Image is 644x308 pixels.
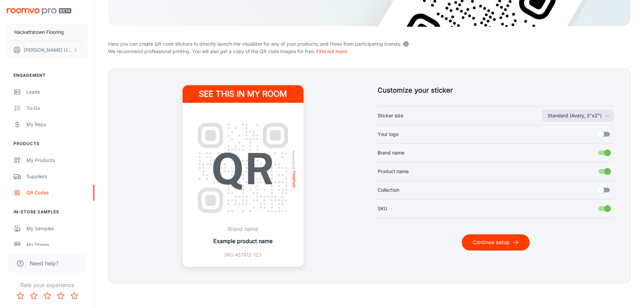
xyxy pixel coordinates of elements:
[378,85,614,95] h5: Customize your sticker
[26,189,88,196] div: QR Codes
[378,112,403,119] span: Sticker size
[26,121,88,128] div: My Reps
[7,23,88,41] button: Hackettstown Flooring
[290,150,297,170] span: Powered by
[26,225,88,232] div: My Samples
[292,171,295,188] img: roomvo
[378,131,399,138] span: Your logo
[213,251,272,259] p: SKU 457812-123
[26,88,88,96] div: Leads
[26,157,88,164] div: My Products
[183,85,304,103] h4: See this in my room
[108,39,630,48] p: Here you can create QR code stickers to directly launch the visualizer for any of your products, ...
[378,168,409,175] span: Product name
[378,186,399,194] span: Collection
[5,281,89,289] p: Rate your experience
[213,237,272,245] p: Example product name
[26,241,88,248] div: My Stores
[54,289,68,303] button: Rate 4 star
[26,173,88,180] div: Suppliers
[378,205,387,212] span: SKU
[41,289,54,303] button: Rate 3 star
[213,225,272,233] p: Brand name
[7,41,88,59] button: [PERSON_NAME] Uerdaz
[30,259,58,267] span: Need help?
[68,289,81,303] button: Rate 5 star
[462,234,530,251] button: Continue setup
[14,289,27,303] button: Rate 1 star
[542,110,614,122] button: Sticker size
[14,28,64,36] p: Hackettstown Flooring
[27,289,41,303] button: Rate 2 star
[378,149,404,157] span: Brand name
[7,8,71,15] img: Roomvo PRO Beta
[108,48,630,55] p: We recommend professional printing. You will also get a copy of the QR code images for free.
[316,48,348,54] a: Find out more.
[191,116,295,220] img: QR Code Example
[26,104,88,112] div: To-do
[24,46,71,54] p: [PERSON_NAME] Uerdaz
